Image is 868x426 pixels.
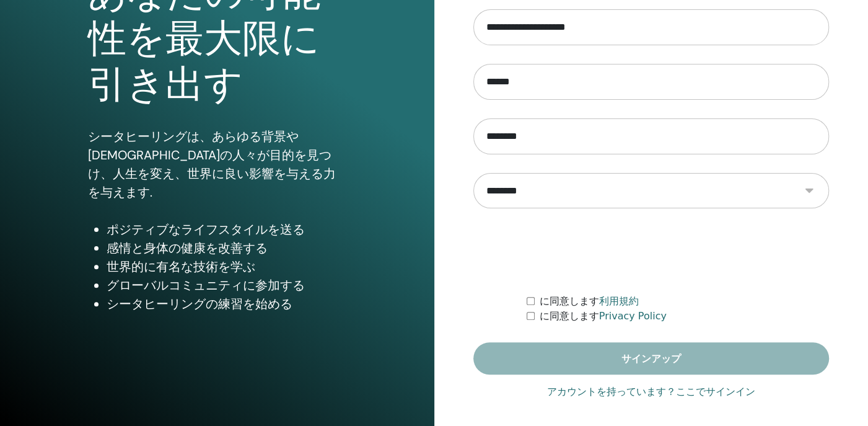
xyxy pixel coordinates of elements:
[540,309,667,324] label: に同意します
[107,239,346,257] li: 感情と身体の健康を改善する
[107,220,346,239] li: ポジティブなライフスタイルを送る
[557,227,745,275] iframe: reCAPTCHA
[107,295,346,313] li: シータヒーリングの練習を始める
[599,295,639,307] a: 利用規約
[547,384,755,399] a: アカウントを持っています？ここでサインイン
[540,294,639,309] label: に同意します
[599,310,667,322] a: Privacy Policy
[107,257,346,276] li: 世界的に有名な技術を学ぶ
[88,127,346,202] p: シータヒーリングは、あらゆる背景や[DEMOGRAPHIC_DATA]の人々が目的を見つけ、人生を変え、世界に良い影響を与える力を与えます.
[107,276,346,295] li: グローバルコミュニティに参加する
